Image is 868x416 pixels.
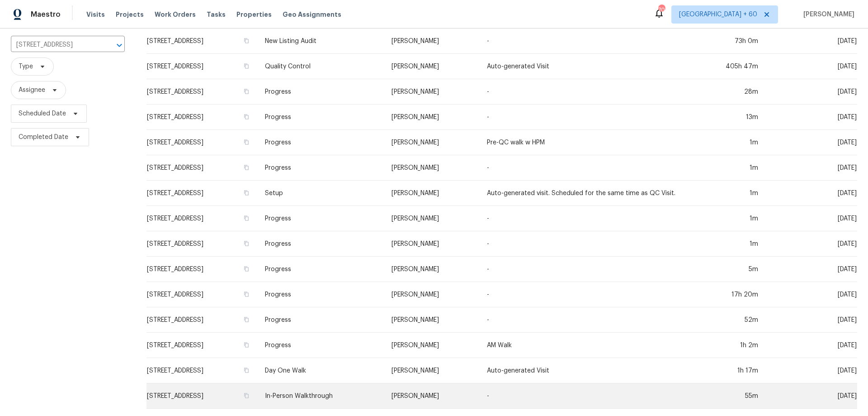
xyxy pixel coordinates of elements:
[384,383,480,409] td: [PERSON_NAME]
[480,105,693,130] td: -
[765,383,857,409] td: [DATE]
[480,79,693,105] td: -
[693,282,765,307] td: 17h 20m
[258,282,384,307] td: Progress
[765,333,857,358] td: [DATE]
[258,307,384,333] td: Progress
[384,206,480,231] td: [PERSON_NAME]
[693,54,765,79] td: 405h 47m
[146,181,258,206] td: [STREET_ADDRESS]
[480,282,693,307] td: -
[480,206,693,231] td: -
[146,383,258,409] td: [STREET_ADDRESS]
[658,5,665,14] div: 705
[765,79,857,105] td: [DATE]
[765,231,857,257] td: [DATE]
[146,29,258,54] td: [STREET_ADDRESS]
[258,105,384,130] td: Progress
[146,231,258,257] td: [STREET_ADDRESS]
[679,10,757,19] span: [GEOGRAPHIC_DATA] + 60
[242,113,250,121] button: Copy Address
[693,307,765,333] td: 52m
[31,10,61,19] span: Maestro
[19,109,66,118] span: Scheduled Date
[207,11,226,18] span: Tasks
[384,181,480,206] td: [PERSON_NAME]
[242,214,250,222] button: Copy Address
[258,29,384,54] td: New Listing Audit
[384,307,480,333] td: [PERSON_NAME]
[242,138,250,146] button: Copy Address
[113,39,126,52] button: Open
[765,181,857,206] td: [DATE]
[765,282,857,307] td: [DATE]
[765,307,857,333] td: [DATE]
[693,206,765,231] td: 1m
[765,105,857,130] td: [DATE]
[384,155,480,181] td: [PERSON_NAME]
[19,62,33,71] span: Type
[242,37,250,45] button: Copy Address
[480,231,693,257] td: -
[693,130,765,155] td: 1m
[384,358,480,383] td: [PERSON_NAME]
[693,29,765,54] td: 73h 0m
[693,105,765,130] td: 13m
[693,181,765,206] td: 1m
[242,316,250,324] button: Copy Address
[19,133,68,142] span: Completed Date
[765,358,857,383] td: [DATE]
[384,282,480,307] td: [PERSON_NAME]
[242,62,250,70] button: Copy Address
[765,130,857,155] td: [DATE]
[765,54,857,79] td: [DATE]
[693,257,765,282] td: 5m
[384,29,480,54] td: [PERSON_NAME]
[283,10,341,19] span: Geo Assignments
[480,181,693,206] td: Auto-generated visit. Scheduled for the same time as QC Visit.
[242,392,250,400] button: Copy Address
[384,130,480,155] td: [PERSON_NAME]
[480,383,693,409] td: -
[693,333,765,358] td: 1h 2m
[384,231,480,257] td: [PERSON_NAME]
[693,358,765,383] td: 1h 17m
[258,54,384,79] td: Quality Control
[765,257,857,282] td: [DATE]
[480,358,693,383] td: Auto-generated Visit
[242,341,250,349] button: Copy Address
[258,155,384,181] td: Progress
[384,105,480,130] td: [PERSON_NAME]
[242,290,250,298] button: Copy Address
[480,29,693,54] td: -
[693,383,765,409] td: 55m
[146,358,258,383] td: [STREET_ADDRESS]
[86,10,105,19] span: Visits
[11,38,99,52] input: Search for an address...
[800,10,854,19] span: [PERSON_NAME]
[480,155,693,181] td: -
[693,231,765,257] td: 1m
[146,130,258,155] td: [STREET_ADDRESS]
[258,79,384,105] td: Progress
[146,307,258,333] td: [STREET_ADDRESS]
[146,333,258,358] td: [STREET_ADDRESS]
[242,366,250,374] button: Copy Address
[480,307,693,333] td: -
[258,333,384,358] td: Progress
[765,206,857,231] td: [DATE]
[242,265,250,273] button: Copy Address
[480,130,693,155] td: Pre-QC walk w HPM
[258,231,384,257] td: Progress
[242,239,250,248] button: Copy Address
[258,358,384,383] td: Day One Walk
[384,257,480,282] td: [PERSON_NAME]
[242,163,250,172] button: Copy Address
[258,257,384,282] td: Progress
[693,79,765,105] td: 28m
[384,79,480,105] td: [PERSON_NAME]
[765,29,857,54] td: [DATE]
[765,155,857,181] td: [DATE]
[155,10,196,19] span: Work Orders
[116,10,144,19] span: Projects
